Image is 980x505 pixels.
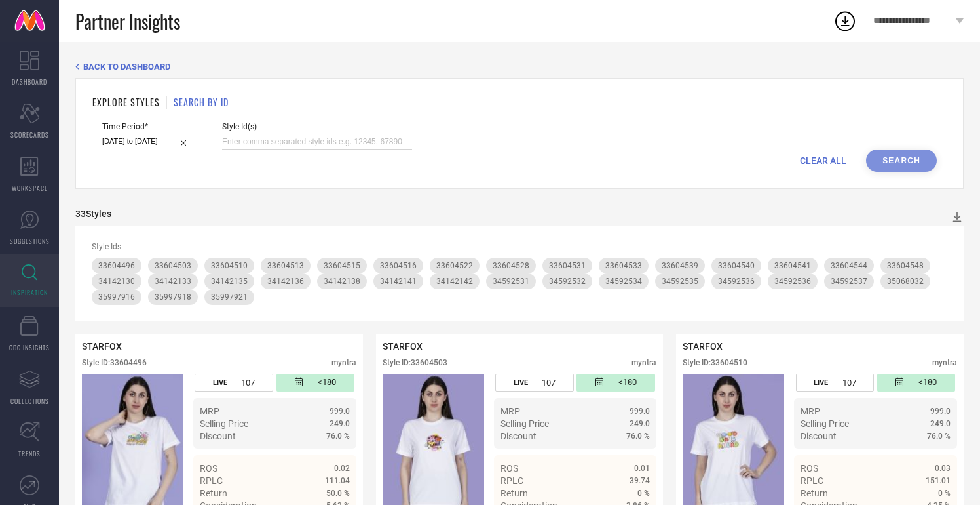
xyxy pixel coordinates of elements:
div: Number of days since the style was first listed on the platform [576,374,654,392]
span: 35068032 [887,277,924,286]
span: 34592537 [831,277,867,286]
span: ROS [200,463,217,474]
span: 999.0 [930,407,951,416]
span: RPLC [500,475,523,486]
span: Discount [801,431,837,441]
span: Return [200,488,227,498]
span: <180 [318,377,336,388]
span: 33604522 [436,261,473,270]
span: SCORECARDS [10,130,49,140]
span: 33604539 [662,261,698,270]
span: CDC INSIGHTS [9,342,50,352]
span: 35997918 [155,293,191,302]
span: 0.03 [935,464,951,473]
span: 999.0 [630,407,650,416]
span: 34142136 [267,277,304,286]
span: Style Id(s) [222,122,412,131]
span: 34592532 [549,277,586,286]
span: 0.02 [334,464,350,473]
span: 999.0 [330,407,350,416]
span: 76.0 % [927,432,951,441]
div: Open download list [833,9,857,33]
span: Return [801,488,828,498]
span: Selling Price [200,418,248,429]
span: 34142138 [324,277,360,286]
span: 107 [542,378,556,388]
span: 33604548 [887,261,924,270]
span: MRP [200,406,219,416]
span: MRP [801,406,820,416]
span: 249.0 [630,419,650,428]
span: TRENDS [18,449,41,458]
span: 34142141 [380,277,417,286]
span: COLLECTIONS [10,396,49,406]
span: Selling Price [801,418,849,429]
span: 0 % [938,489,951,498]
span: 33604513 [267,261,304,270]
span: 39.74 [630,476,650,485]
span: 34592536 [774,277,811,286]
span: Partner Insights [75,8,180,35]
span: STARFOX [683,341,723,352]
div: Number of days the style has been live on the platform [796,374,874,392]
h1: SEARCH BY ID [174,95,229,109]
span: 33604540 [718,261,755,270]
div: Number of days since the style was first listed on the platform [276,374,354,392]
h1: EXPLORE STYLES [92,95,160,109]
span: 33604544 [831,261,867,270]
span: 151.01 [926,476,951,485]
span: ROS [801,463,818,474]
span: Selling Price [500,418,549,429]
span: 111.04 [325,476,350,485]
span: 107 [842,378,856,388]
div: myntra [631,358,656,367]
span: 33604541 [774,261,811,270]
span: Discount [500,431,537,441]
span: WORKSPACE [12,183,48,193]
span: 249.0 [330,419,350,428]
span: ROS [500,463,518,474]
span: SUGGESTIONS [10,236,50,246]
span: <180 [918,377,937,388]
span: 107 [241,378,255,388]
span: RPLC [801,475,823,486]
span: INSPIRATION [11,287,48,297]
span: RPLC [200,475,223,486]
span: 34592535 [662,277,698,286]
span: 34142135 [211,277,248,286]
span: STARFOX [82,341,122,352]
div: Back TO Dashboard [75,62,964,71]
div: myntra [932,358,957,367]
span: 33604533 [605,261,642,270]
span: <180 [618,377,637,388]
input: Enter comma separated style ids e.g. 12345, 67890 [222,134,412,150]
span: 34142130 [98,277,135,286]
span: LIVE [814,378,828,387]
div: Style Ids [92,242,947,251]
span: STARFOX [383,341,423,352]
span: DASHBOARD [12,77,47,87]
input: Select time period [102,134,193,148]
span: 34592534 [605,277,642,286]
div: Style ID: 33604496 [82,358,147,367]
span: 35997921 [211,293,248,302]
div: Style ID: 33604510 [683,358,747,367]
span: 33604516 [380,261,417,270]
span: 33604531 [549,261,586,270]
span: 34142142 [436,277,473,286]
div: Number of days since the style was first listed on the platform [877,374,955,392]
span: CLEAR ALL [800,155,846,166]
span: 33604510 [211,261,248,270]
div: 33 Styles [75,209,111,219]
span: 33604503 [155,261,191,270]
span: 34592536 [718,277,755,286]
span: Return [500,488,528,498]
span: 249.0 [930,419,951,428]
span: 33604528 [493,261,529,270]
span: 34592531 [493,277,529,286]
span: 33604496 [98,261,135,270]
div: Number of days the style has been live on the platform [195,374,273,392]
span: Discount [200,431,236,441]
span: LIVE [514,378,528,387]
div: Number of days the style has been live on the platform [495,374,573,392]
